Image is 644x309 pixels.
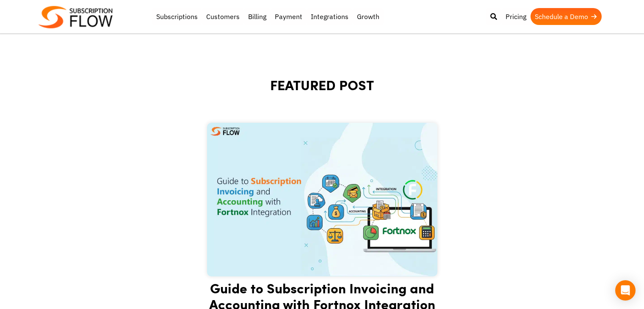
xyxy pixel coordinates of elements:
[39,6,113,28] img: Subscriptionflow
[68,76,576,114] h1: FEATURED POST
[207,123,437,276] img: Subscription Invoicing and Accounting with Fortnox Integration
[202,8,244,25] a: Customers
[615,280,636,301] div: Open Intercom Messenger
[501,8,531,25] a: Pricing
[353,8,384,25] a: Growth
[271,8,307,25] a: Payment
[244,8,271,25] a: Billing
[152,8,202,25] a: Subscriptions
[307,8,353,25] a: Integrations
[531,8,602,25] a: Schedule a Demo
